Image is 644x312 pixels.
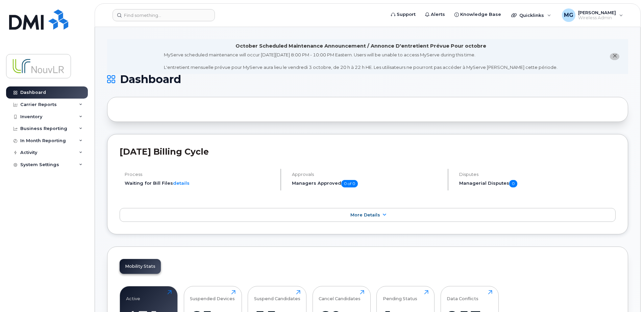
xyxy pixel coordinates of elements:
div: MyServe scheduled maintenance will occur [DATE][DATE] 8:00 PM - 10:00 PM Eastern. Users will be u... [164,52,558,71]
div: Suspended Devices [190,290,235,301]
li: Waiting for Bill Files [125,180,275,186]
h4: Process [125,172,275,177]
div: Active [126,290,140,301]
span: 0 [509,180,517,187]
div: Cancel Candidates [319,290,361,301]
span: Dashboard [120,74,181,84]
a: details [173,180,190,186]
div: Pending Status [383,290,417,301]
h2: [DATE] Billing Cycle [120,147,616,157]
div: Data Conflicts [447,290,478,301]
div: October Scheduled Maintenance Announcement / Annonce D'entretient Prévue Pour octobre [236,43,486,50]
h4: Approvals [292,172,442,177]
div: Suspend Candidates [254,290,300,301]
h4: Disputes [459,172,616,177]
span: 0 of 0 [341,180,358,187]
button: close notification [610,53,619,60]
h5: Managers Approved [292,180,442,187]
span: More Details [350,212,380,217]
h5: Managerial Disputes [459,180,616,187]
